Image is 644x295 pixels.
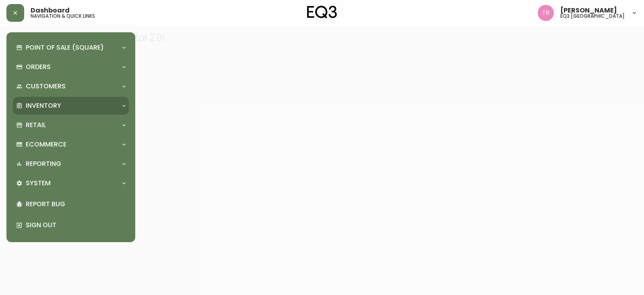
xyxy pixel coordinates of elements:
p: Customers [26,82,66,91]
p: Retail [26,121,46,130]
div: Retail [13,116,129,134]
img: logo [307,6,337,19]
p: Report Bug [26,200,126,209]
p: Ecommerce [26,140,66,149]
div: Sign Out [13,215,129,236]
img: 214b9049a7c64896e5c13e8f38ff7a87 [538,5,554,21]
div: Report Bug [13,194,129,215]
h5: eq3 [GEOGRAPHIC_DATA] [560,14,625,19]
p: Reporting [26,159,61,168]
p: Inventory [26,101,61,110]
p: Sign Out [26,221,126,230]
div: Ecommerce [13,136,129,153]
h5: navigation & quick links [31,14,95,19]
div: System [13,174,129,192]
div: Customers [13,77,129,95]
div: Inventory [13,97,129,115]
span: Dashboard [31,7,70,14]
p: Orders [26,63,51,71]
div: Point of Sale (Square) [13,39,129,56]
span: [PERSON_NAME] [560,7,617,14]
p: Point of Sale (Square) [26,43,104,52]
div: Orders [13,58,129,76]
p: System [26,179,51,188]
div: Reporting [13,155,129,173]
